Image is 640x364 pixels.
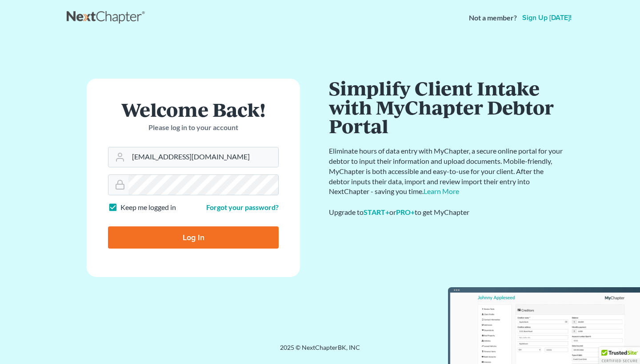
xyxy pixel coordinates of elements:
[128,147,278,167] input: Email Address
[206,203,279,211] a: Forgot your password?
[108,100,279,119] h1: Welcome Back!
[469,13,517,23] strong: Not a member?
[108,123,279,133] p: Please log in to your account
[108,226,279,249] input: Log In
[120,202,176,213] label: Keep me logged in
[424,187,459,195] a: Learn More
[599,347,640,364] div: TrustedSite Certified
[329,207,564,218] div: Upgrade to or to get MyChapter
[520,14,573,21] a: Sign up [DATE]!
[329,146,564,197] p: Eliminate hours of data entry with MyChapter, a secure online portal for your debtor to input the...
[67,343,573,359] div: 2025 © NextChapterBK, INC
[396,208,415,216] a: PRO+
[364,208,389,216] a: START+
[329,79,564,135] h1: Simplify Client Intake with MyChapter Debtor Portal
